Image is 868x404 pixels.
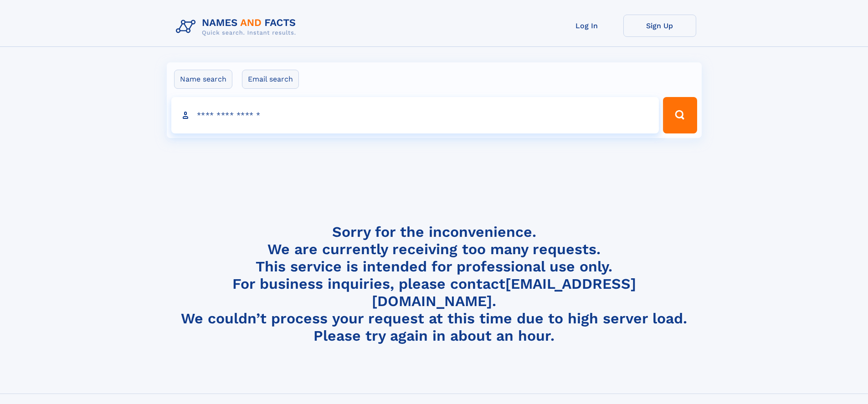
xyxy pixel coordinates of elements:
[172,15,303,39] img: Logo Names and Facts
[550,15,623,37] a: Log In
[242,70,299,89] label: Email search
[171,97,659,133] input: search input
[623,15,696,37] a: Sign Up
[174,70,232,89] label: Name search
[372,275,636,310] a: [EMAIL_ADDRESS][DOMAIN_NAME]
[663,97,697,133] button: Search Button
[172,223,696,345] h4: Sorry for the inconvenience. We are currently receiving too many requests. This service is intend...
